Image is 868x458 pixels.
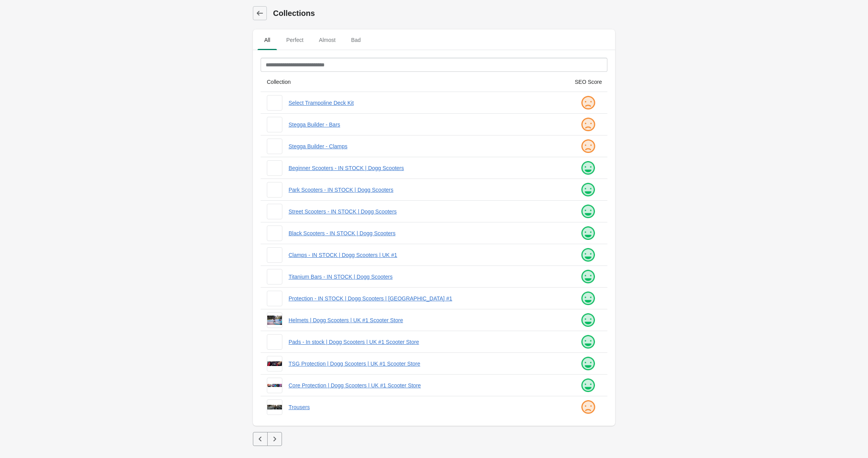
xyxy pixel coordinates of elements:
a: Protection - IN STOCK | Dogg Scooters | [GEOGRAPHIC_DATA] #1 [289,295,562,302]
img: happy.png [580,226,596,241]
img: happy.png [580,291,596,306]
a: Helmets | Dogg Scooters | UK #1 Scooter Store [289,316,562,324]
a: Black Scooters - IN STOCK | Dogg Scooters [289,229,562,237]
span: Bad [345,33,367,47]
a: Pads - In stock | Dogg Scooters | UK #1 Scooter Store [289,338,562,346]
a: Trousers [289,403,562,411]
a: Stegga Builder - Bars [289,121,562,128]
button: Bad [343,30,368,50]
th: Collection [261,72,569,92]
a: Core Protection | Dogg Scooters | UK #1 Scooter Store [289,382,562,389]
span: Perfect [280,33,310,47]
img: happy.png [580,269,596,285]
button: All [256,30,278,50]
img: happy.png [580,204,596,219]
th: SEO Score [569,72,607,92]
img: sad.png [580,139,596,154]
a: Beginner Scooters - IN STOCK | Dogg Scooters [289,164,562,172]
span: All [258,33,277,47]
button: Perfect [278,30,311,50]
button: Almost [311,30,343,50]
a: TSG Protection | Dogg Scooters | UK #1 Scooter Store [289,360,562,368]
img: happy.png [580,182,596,198]
a: Park Scooters - IN STOCK | Dogg Scooters [289,186,562,194]
a: Street Scooters - IN STOCK | Dogg Scooters [289,208,562,215]
img: happy.png [580,312,596,328]
img: happy.png [580,247,596,263]
img: sad.png [580,95,596,111]
img: sad.png [580,399,596,415]
img: happy.png [580,356,596,371]
span: Almost [313,33,342,47]
a: Titanium Bars - IN STOCK | Dogg Scooters [289,273,562,281]
a: Select Trampoline Deck Kit [289,99,562,107]
h1: Collections [273,8,615,19]
img: happy.png [580,378,596,393]
img: sad.png [580,117,596,132]
img: happy.png [580,334,596,350]
img: happy.png [580,160,596,176]
a: Clamps - IN STOCK | Dogg Scooters | UK #1 [289,251,562,259]
a: Stegga Builder - Clamps [289,142,562,150]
